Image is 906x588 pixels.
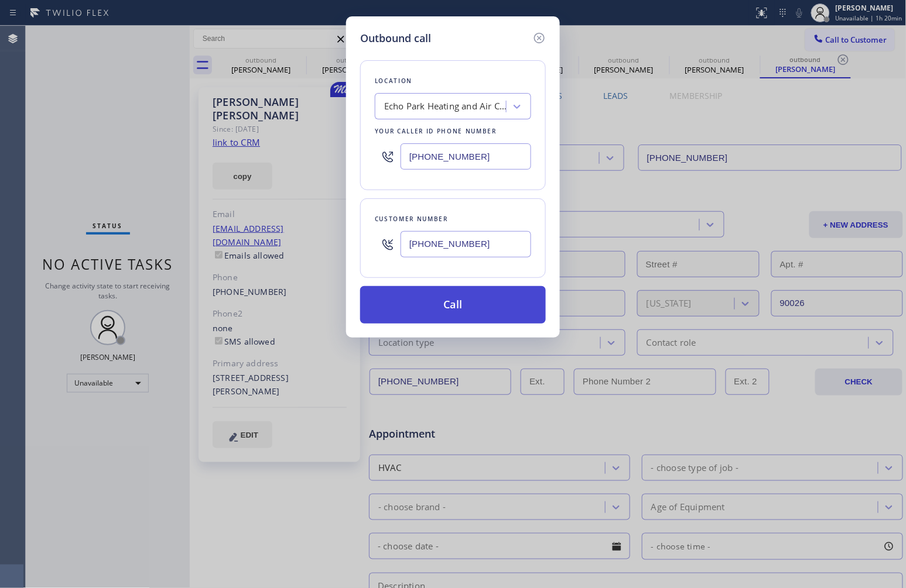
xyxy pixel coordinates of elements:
[375,213,531,225] div: Customer number
[384,100,507,114] div: Echo Park Heating and Air Conditioning
[375,75,531,87] div: Location
[360,286,546,324] button: Call
[401,143,531,170] input: (123) 456-7890
[360,30,431,46] h5: Outbound call
[401,231,531,257] input: (123) 456-7890
[375,125,531,137] div: Your caller id phone number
